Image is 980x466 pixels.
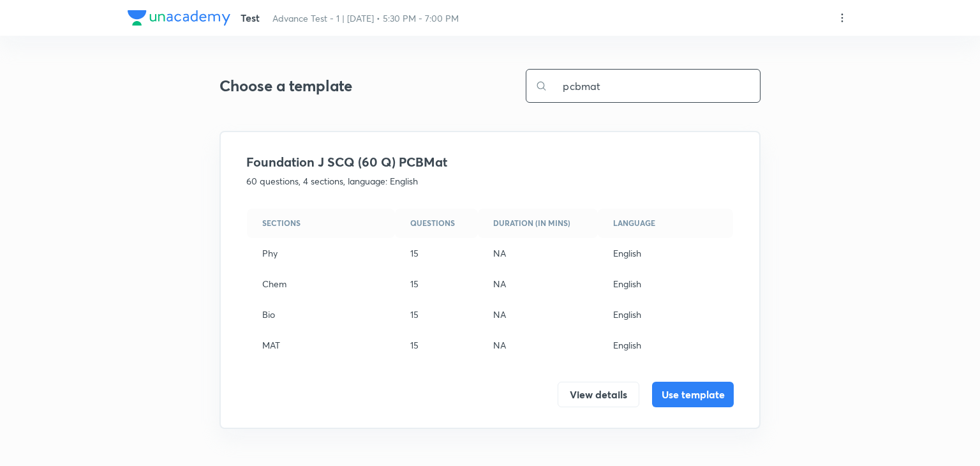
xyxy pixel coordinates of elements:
td: NA [478,269,598,299]
td: 15 [395,269,478,299]
td: NA [478,238,598,269]
th: Language [598,209,733,238]
td: English [598,269,733,299]
td: English [598,238,733,269]
input: Search for templates [547,70,760,102]
td: English [598,299,733,330]
p: 60 questions, 4 sections, language: English [246,174,734,188]
td: Phy [247,238,395,269]
td: 15 [395,238,478,269]
h4: Foundation J SCQ (60 Q) PCBMat [246,153,734,172]
td: NA [478,299,598,330]
img: Company Logo [128,10,230,26]
th: Questions [395,209,478,238]
td: NA [478,330,598,361]
span: Test [241,11,260,24]
span: Advance Test - 1 | [DATE] • 5:30 PM - 7:00 PM [272,12,459,24]
h3: Choose a template [219,77,485,95]
th: Duration (in mins) [478,209,598,238]
button: Use template [652,382,734,407]
td: Chem [247,269,395,299]
td: Bio [247,299,395,330]
td: MAT [247,330,395,361]
button: View details [558,382,639,407]
th: Sections [247,209,395,238]
td: 15 [395,330,478,361]
td: 15 [395,299,478,330]
td: English [598,330,733,361]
